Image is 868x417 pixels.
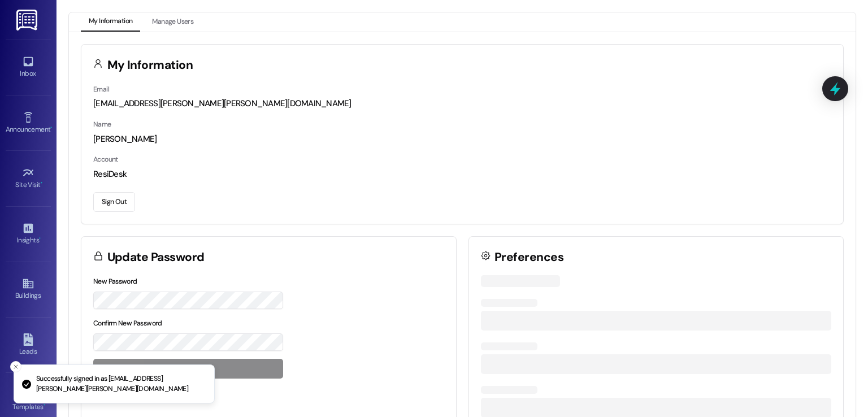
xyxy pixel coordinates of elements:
p: Successfully signed in as [EMAIL_ADDRESS][PERSON_NAME][PERSON_NAME][DOMAIN_NAME] [36,374,205,394]
a: Templates • [6,385,51,416]
span: • [41,179,42,187]
h3: My Information [107,59,193,71]
h3: Preferences [494,251,563,263]
button: My Information [81,12,140,32]
div: ResiDesk [93,168,831,180]
img: ResiDesk Logo [16,10,40,31]
div: [EMAIL_ADDRESS][PERSON_NAME][PERSON_NAME][DOMAIN_NAME] [93,98,831,110]
a: Insights • [6,219,51,249]
label: Email [93,85,109,94]
label: Confirm New Password [93,319,162,328]
span: • [39,234,41,242]
h3: Update Password [107,251,205,263]
label: New Password [93,277,137,286]
button: Close toast [10,361,21,372]
a: Inbox [6,52,51,82]
span: • [44,401,45,409]
button: Sign Out [93,192,135,212]
a: Leads [6,330,51,360]
a: Buildings [6,274,51,305]
span: • [50,124,52,132]
button: Manage Users [144,12,201,32]
label: Name [93,120,111,129]
label: Account [93,155,118,164]
div: [PERSON_NAME] [93,133,831,145]
a: Site Visit • [6,163,51,194]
